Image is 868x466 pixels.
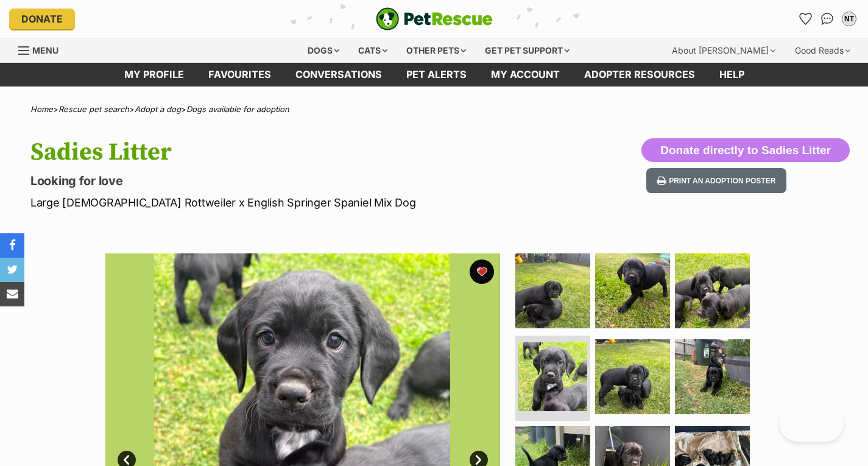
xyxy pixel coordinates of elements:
img: Photo of Sadies Litter [675,339,750,414]
div: Cats [350,38,396,63]
a: Conversations [817,9,837,29]
div: Other pets [398,38,475,63]
a: conversations [283,63,394,86]
span: Menu [32,45,58,55]
ul: Account quick links [796,9,859,29]
h1: Sadies Litter [30,138,529,166]
img: Photo of Sadies Litter [595,253,670,328]
img: logo-e224e6f780fb5917bec1dbf3a21bbac754714ae5b6737aabdf751b685950b380.svg [376,7,493,30]
div: About [PERSON_NAME] [663,38,784,63]
a: Favourites [796,9,815,29]
div: Good Reads [786,38,859,63]
div: NT [843,13,855,25]
a: Donate [9,9,75,29]
img: Photo of Sadies Litter [675,253,750,328]
p: Looking for love [30,172,529,189]
button: favourite [470,259,494,284]
div: Get pet support [476,38,578,63]
a: Pet alerts [394,63,479,86]
a: PetRescue [376,7,493,30]
img: Photo of Sadies Litter [515,253,590,328]
img: Photo of Sadies Litter [595,339,670,414]
button: Print an adoption poster [646,168,786,193]
a: Rescue pet search [58,104,129,114]
div: Dogs [299,38,348,63]
a: Adopt a dog [135,104,181,114]
a: My account [479,63,572,86]
p: Large [DEMOGRAPHIC_DATA] Rottweiler x English Springer Spaniel Mix Dog [30,194,529,211]
a: Adopter resources [572,63,707,86]
a: My profile [112,63,196,86]
img: Photo of Sadies Litter [518,342,587,411]
a: Help [707,63,757,86]
button: Donate directly to Sadies Litter [641,138,850,163]
img: chat-41dd97257d64d25036548639549fe6c8038ab92f7586957e7f3b1b290dea8141.svg [821,13,834,25]
a: Dogs available for adoption [186,104,289,114]
a: Menu [18,38,67,60]
iframe: Help Scout Beacon - Open [780,405,844,442]
a: Favourites [196,63,283,86]
button: My account [839,9,859,29]
a: Home [30,104,53,114]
